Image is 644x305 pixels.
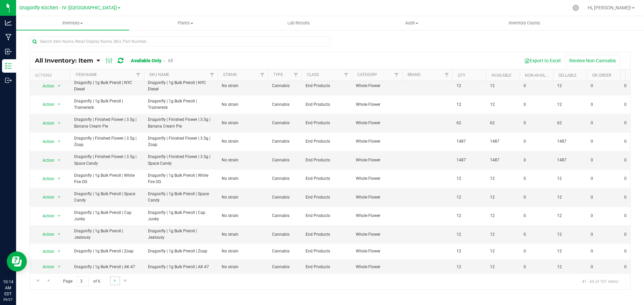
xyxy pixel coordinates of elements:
[272,194,298,201] span: Cannabis
[131,58,161,63] a: Available Only
[148,154,214,166] span: Dragonfly | Finished Flower | 3.5g | Space Candy
[524,101,549,108] span: 0
[272,101,298,108] span: Cannabis
[148,248,214,254] span: Dragonfly | 1g Bulk Preroll | Zoap
[490,101,516,108] span: 12
[458,73,465,78] a: Qty
[272,83,298,89] span: Cannabis
[3,279,13,297] p: 10:14 AM EDT
[149,72,169,77] a: SKU Name
[306,175,348,182] span: End Products
[30,36,330,47] input: Search Item Name, Retail Display Name, SKU, Part Number...
[457,264,482,270] span: 12
[168,58,173,63] a: All
[148,80,214,92] span: Dragonfly | 1g Bulk Preroll | NYC Diesel
[356,83,398,89] span: Whole Flower
[306,138,348,145] span: End Products
[306,83,348,89] span: End Products
[491,73,512,78] a: Available
[524,83,549,89] span: 0
[110,276,120,285] a: Go to the next page
[5,19,12,26] inline-svg: Analytics
[55,174,63,183] span: select
[557,213,583,219] span: 12
[55,247,63,256] span: select
[55,211,63,221] span: select
[121,276,130,285] a: Go to the last page
[37,230,55,239] span: Action
[37,137,55,146] span: Action
[457,157,482,163] span: 1487
[16,20,129,26] span: Inventory
[55,119,63,128] span: select
[557,83,583,89] span: 12
[257,69,268,81] a: Filter
[591,101,616,108] span: 0
[524,264,549,270] span: 0
[37,100,55,109] span: Action
[272,231,298,238] span: Cannabis
[57,276,106,287] span: Page of 6
[468,16,581,30] a: Inventory Counts
[74,191,140,204] span: Dragonfly | 1g Bulk Preroll | Space Candy
[55,137,63,146] span: select
[524,194,549,201] span: 0
[37,174,55,183] span: Action
[222,120,264,126] span: No strain
[490,194,516,201] span: 12
[306,248,348,254] span: End Products
[588,5,631,10] span: Hi, [PERSON_NAME]!
[207,69,218,81] a: Filter
[457,175,482,182] span: 12
[577,276,624,286] span: 41 - 60 of 101 items
[341,69,352,81] a: Filter
[43,276,53,285] a: Go to the previous page
[520,55,565,66] button: Export to Excel
[148,191,214,204] span: Dragonfly | 1g Bulk Preroll | Space Candy
[591,175,616,182] span: 0
[457,231,482,238] span: 12
[222,157,264,163] span: No strain
[457,138,482,145] span: 1487
[129,16,242,30] a: Plants
[457,120,482,126] span: 62
[306,264,348,270] span: End Products
[524,248,549,254] span: 0
[490,120,516,126] span: 62
[355,16,468,30] a: Audit
[74,248,140,254] span: Dragonfly | 1g Bulk Preroll | Zoap
[591,138,616,145] span: 0
[19,5,117,11] span: Dragonfly Kitchen - IV ([GEOGRAPHIC_DATA])
[557,120,583,126] span: 62
[7,251,27,272] iframe: Resource center
[490,138,516,145] span: 1487
[74,135,140,148] span: Dragonfly | Finished Flower | 3.5g | Zoap
[5,48,12,55] inline-svg: Inbound
[356,194,398,201] span: Whole Flower
[222,138,264,145] span: No strain
[129,20,242,26] span: Plants
[37,156,55,165] span: Action
[356,138,398,145] span: Whole Flower
[356,231,398,238] span: Whole Flower
[490,248,516,254] span: 12
[5,63,12,69] inline-svg: Inventory
[490,157,516,163] span: 1487
[356,175,398,182] span: Whole Flower
[242,16,355,30] a: Lab Results
[37,193,55,202] span: Action
[272,213,298,219] span: Cannabis
[148,135,214,148] span: Dragonfly | Finished Flower | 3.5g | Zoap
[222,248,264,254] span: No strain
[16,16,129,30] a: Inventory
[55,193,63,202] span: select
[306,101,348,108] span: End Products
[222,264,264,270] span: No strain
[272,157,298,163] span: Cannabis
[457,213,482,219] span: 12
[55,262,63,272] span: select
[356,120,398,126] span: Whole Flower
[490,213,516,219] span: 12
[223,72,237,77] a: Strain
[290,69,302,81] a: Filter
